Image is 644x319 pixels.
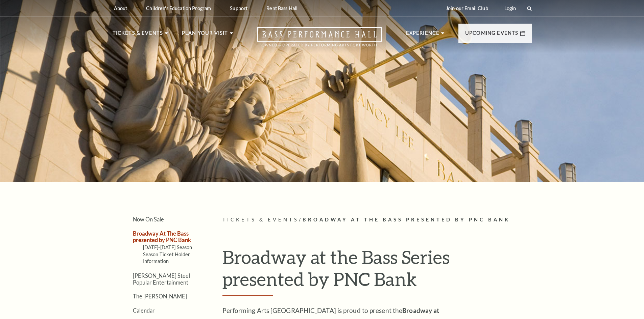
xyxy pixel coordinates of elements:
[133,230,191,243] a: Broadway At The Bass presented by PNC Bank
[303,217,510,222] span: Broadway At The Bass presented by PNC Bank
[146,5,211,11] p: Children's Education Program
[182,29,228,41] p: Plan Your Visit
[133,293,187,299] a: The [PERSON_NAME]
[465,29,519,41] p: Upcoming Events
[406,29,440,41] p: Experience
[222,217,299,222] span: Tickets & Events
[222,246,532,296] h1: Broadway at the Bass Series presented by PNC Bank
[222,216,532,224] p: /
[133,272,190,285] a: [PERSON_NAME] Steel Popular Entertainment
[133,216,164,222] a: Now On Sale
[266,5,297,11] p: Rent Bass Hall
[133,307,155,314] a: Calendar
[143,244,192,250] a: [DATE]-[DATE] Season
[113,29,163,41] p: Tickets & Events
[230,5,247,11] p: Support
[143,251,190,264] a: Season Ticket Holder Information
[114,5,127,11] p: About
